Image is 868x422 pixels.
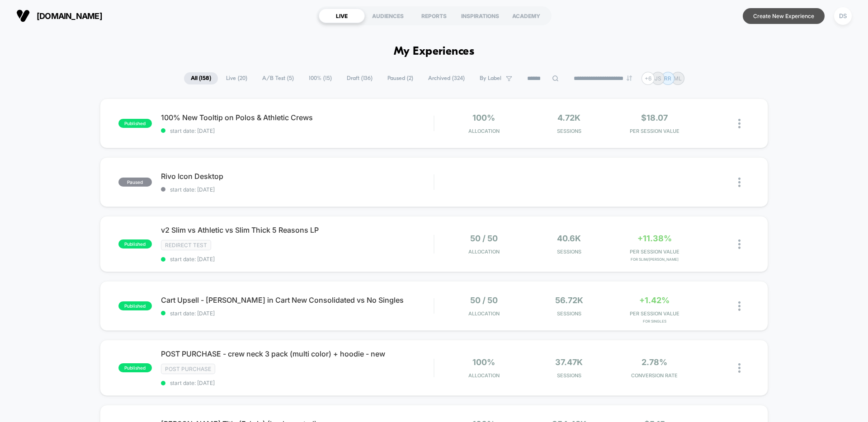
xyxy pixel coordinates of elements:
span: Sessions [529,372,610,379]
span: Paused ( 2 ) [381,72,420,84]
span: 100% [472,357,495,367]
img: close [738,363,741,373]
span: start date: [DATE] [161,127,434,134]
span: start date: [DATE] [161,380,434,386]
span: 50 / 50 [470,295,498,305]
span: for Slim/[PERSON_NAME] [614,257,695,262]
span: PER SESSION VALUE [614,249,695,255]
span: Draft ( 136 ) [340,72,379,84]
div: DS [834,7,852,25]
span: published [118,301,152,310]
span: PER SESSION VALUE [614,128,695,134]
p: RR [664,75,671,82]
button: [DOMAIN_NAME] [14,9,105,23]
span: 40.6k [557,234,581,243]
img: close [738,119,741,128]
div: AUDIENCES [365,9,411,23]
span: Sessions [529,310,610,317]
span: paused [118,178,152,187]
span: 2.78% [642,357,667,367]
span: 100% ( 15 ) [302,72,339,84]
div: ACADEMY [503,9,549,23]
div: REPORTS [411,9,457,23]
span: Archived ( 324 ) [421,72,472,84]
div: + 6 [642,72,655,85]
span: Cart Upsell - [PERSON_NAME] in Cart New Consolidated vs No Singles [161,295,434,305]
span: 4.72k [557,113,580,122]
img: close [738,178,741,187]
img: end [627,75,632,81]
span: v2 Slim vs Athletic vs Slim Thick 5 Reasons LP [161,225,434,234]
span: Rivo Icon Desktop [161,172,434,181]
span: published [118,363,152,372]
span: 50 / 50 [470,234,498,243]
span: +1.42% [639,295,670,305]
span: published [118,119,152,128]
p: JS [655,75,661,82]
span: start date: [DATE] [161,310,434,317]
span: start date: [DATE] [161,256,434,263]
span: Allocation [468,249,500,255]
button: Create New Experience [743,8,825,24]
span: POST PURCHASE - crew neck 3 pack (multi color) + hoodie - new [161,349,434,358]
span: 56.72k [555,295,583,305]
span: +11.38% [637,234,672,243]
span: 100% New Tooltip on Polos & Athletic Crews [161,113,434,122]
span: Post Purchase [161,364,215,374]
span: Allocation [468,310,500,317]
span: [DOMAIN_NAME] [37,11,102,21]
span: start date: [DATE] [161,186,434,193]
span: Allocation [468,128,500,134]
span: Live ( 20 ) [219,72,254,84]
img: Visually logo [16,9,30,23]
span: All ( 158 ) [184,72,218,84]
span: By Label [480,75,501,82]
span: 37.47k [555,357,583,367]
button: DS [831,7,854,25]
div: LIVE [319,9,365,23]
span: for Singles [614,319,695,324]
span: published [118,239,152,249]
p: ML [674,75,682,82]
span: $18.07 [641,113,668,122]
img: close [738,301,741,311]
div: INSPIRATIONS [457,9,503,23]
span: CONVERSION RATE [614,372,695,379]
span: Sessions [529,128,610,134]
span: Sessions [529,249,610,255]
span: Redirect Test [161,240,211,250]
h1: My Experiences [394,45,475,58]
span: 100% [472,113,495,122]
span: Allocation [468,372,500,379]
img: close [738,239,741,249]
span: PER SESSION VALUE [614,310,695,317]
span: A/B Test ( 5 ) [255,72,301,84]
